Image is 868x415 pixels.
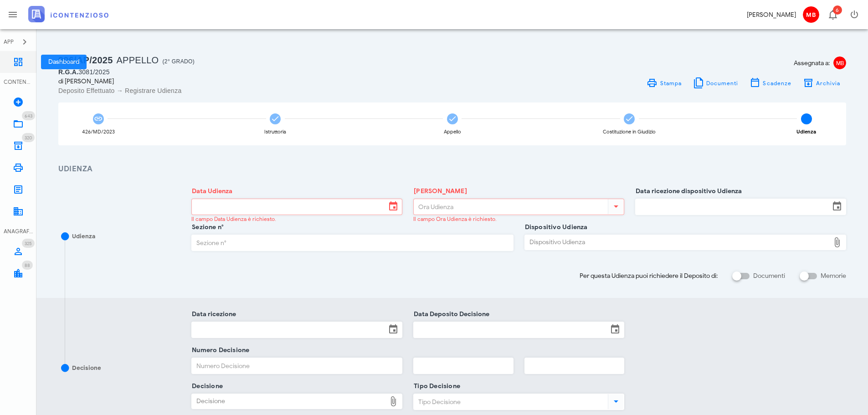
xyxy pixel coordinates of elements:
[833,56,846,69] span: MB
[22,261,33,270] span: Distintivo
[22,111,35,120] span: Distintivo
[603,129,656,134] div: Costituzione in Giudizio
[525,235,830,250] div: Dispositivo Udienza
[192,358,402,374] input: Numero Decisione
[413,216,624,222] div: Il campo Ora Udienza è richiesto.
[58,86,447,95] div: Deposito Effettuato → Registrare Udienza
[800,4,822,26] button: MB
[822,4,843,26] button: Distintivo
[833,5,842,15] span: Distintivo
[444,129,461,134] div: Appello
[659,80,682,87] span: Stampa
[801,113,812,124] span: 5
[797,77,846,89] button: Archivia
[414,394,606,410] input: Tipo Decisione
[117,55,159,65] span: Appello
[189,223,224,232] label: Sezione n°
[794,58,830,68] span: Assegnata a:
[58,55,113,65] span: 906/AP/2025
[747,10,796,20] div: [PERSON_NAME]
[414,199,606,215] input: Ora Udienza
[522,223,588,232] label: Dispositivo Udienza
[189,346,249,355] label: Numero Decisione
[25,262,30,268] span: 88
[191,216,402,222] div: Il campo Data Udienza è richiesto.
[58,164,846,175] h3: Udienza
[411,187,467,196] label: [PERSON_NAME]
[821,272,846,281] label: Memorie
[72,364,101,373] div: Decisione
[264,129,286,134] div: Istruttoria
[803,6,819,23] span: MB
[4,78,33,86] div: CONTENZIOSO
[28,6,108,22] img: logo-text-2x.png
[25,113,32,119] span: 643
[189,382,223,391] label: Decisione
[762,80,791,87] span: Scadenze
[82,129,115,134] div: 426/MD/2023
[411,382,460,391] label: Tipo Decisione
[58,67,447,77] div: 3081/2025
[58,68,78,76] span: R.G.A.
[744,77,797,89] button: Scadenze
[706,80,739,87] span: Documenti
[25,241,32,246] span: 325
[58,77,447,86] div: di [PERSON_NAME]
[641,77,687,89] a: Stampa
[22,133,35,142] span: Distintivo
[687,77,744,89] button: Documenti
[22,239,35,248] span: Distintivo
[796,129,816,134] div: Udienza
[25,135,32,141] span: 320
[72,232,95,241] div: Udienza
[192,235,513,251] input: Sezione n°
[580,271,718,281] span: Per questa Udienza puoi richiedere il Deposito di:
[753,272,785,281] label: Documenti
[162,58,195,65] span: (2° Grado)
[192,394,386,409] div: Decisione
[4,227,33,236] div: ANAGRAFICA
[816,80,841,87] span: Archivia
